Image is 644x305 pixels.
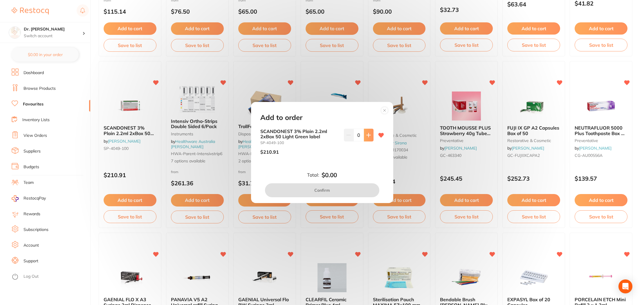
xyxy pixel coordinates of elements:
[618,279,632,293] div: Open Intercom Messenger
[307,172,319,177] label: Total:
[265,183,379,197] button: Confirm
[260,149,279,155] p: $210.91
[260,141,339,145] small: SP-4049-100
[260,129,339,139] b: SCANDONEST 3% Plain 2.2ml 2xBox 50 Light Green label
[322,172,337,179] b: $0.00
[260,114,302,122] h2: Add to order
